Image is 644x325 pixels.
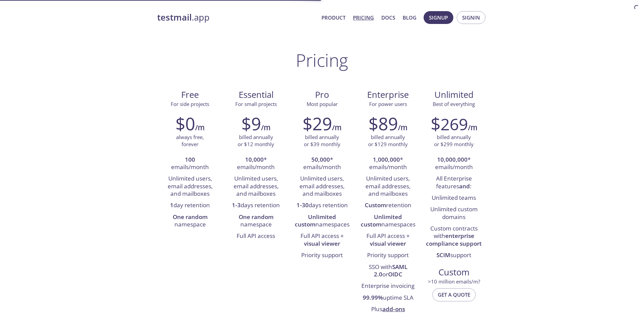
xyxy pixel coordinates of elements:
[440,113,468,135] span: 269
[388,270,402,278] strong: OIDC
[363,294,383,301] strong: 99.99%
[296,201,309,209] strong: 1-30
[229,89,284,101] span: Essential
[294,89,350,101] span: Pro
[426,267,481,278] span: Custom
[360,212,416,231] li: namespaces
[238,134,274,148] p: billed annually or $12 monthly
[360,173,416,200] li: Unlimited users, email addresses, and mailboxes
[434,134,474,148] p: billed annually or $299 monthly
[294,154,350,173] li: * emails/month
[459,182,470,190] strong: and
[438,290,470,299] span: Get a quote
[424,11,453,24] button: Signup
[429,13,448,22] span: Signup
[228,212,284,231] li: namespace
[228,200,284,211] li: days retention
[245,156,264,163] strong: 10,000
[307,101,338,107] span: Most popular
[434,89,474,101] span: Unlimited
[304,134,340,148] p: billed annually or $39 monthly
[171,101,209,107] span: For side projects
[374,263,407,278] strong: SAML 2.0
[365,201,386,209] strong: Custom
[431,113,468,134] h2: $
[361,213,402,228] strong: Unlimited custom
[369,101,407,107] span: For power users
[403,13,416,22] a: Blog
[303,113,332,134] h2: $29
[373,156,400,163] strong: 1,000,000
[432,288,476,301] button: Get a quote
[462,13,480,22] span: Signin
[368,134,408,148] p: billed annually or $129 monthly
[176,134,204,148] p: always free, forever
[360,89,415,101] span: Enterprise
[360,292,416,304] li: uptime SLA
[360,200,416,211] li: retention
[360,154,416,173] li: * emails/month
[426,232,482,247] strong: enterprise compliance support
[294,212,350,231] li: namespaces
[239,213,273,221] strong: One random
[228,231,284,242] li: Full API access
[228,173,284,200] li: Unlimited users, email addresses, and mailboxes
[353,13,374,22] a: Pricing
[296,50,348,70] h1: Pricing
[368,113,398,134] h2: $89
[304,240,340,247] strong: visual viewer
[261,122,270,133] h6: /m
[185,156,195,163] strong: 100
[332,122,341,133] h6: /m
[294,250,350,261] li: Priority support
[382,305,405,313] a: add-ons
[170,201,173,209] strong: 1
[163,89,218,101] span: Free
[162,200,218,211] li: day retention
[436,251,450,259] strong: SCIM
[232,201,241,209] strong: 1-3
[162,154,218,173] li: emails/month
[433,101,475,107] span: Best of everything
[295,213,336,228] strong: Unlimited custom
[162,173,218,200] li: Unlimited users, email addresses, and mailboxes
[321,13,345,22] a: Product
[426,173,482,192] li: All Enterprise features :
[426,250,482,261] li: support
[294,200,350,211] li: days retention
[195,122,205,133] h6: /m
[370,240,406,247] strong: visual viewer
[311,156,330,163] strong: 50,000
[294,173,350,200] li: Unlimited users, email addresses, and mailboxes
[428,278,480,285] span: > 10 million emails/m?
[437,156,468,163] strong: 10,000,000
[426,223,482,250] li: Custom contracts with
[398,122,407,133] h6: /m
[360,262,416,281] li: SSO with or
[468,122,477,133] h6: /m
[241,113,261,134] h2: $9
[360,250,416,261] li: Priority support
[360,280,416,292] li: Enterprise invoicing
[157,11,192,23] strong: testmail
[381,13,395,22] a: Docs
[294,231,350,250] li: Full API access +
[457,11,485,24] button: Signin
[360,304,416,315] li: Plus
[426,204,482,223] li: Unlimited custom domains
[175,113,195,134] h2: $0
[426,154,482,173] li: * emails/month
[228,154,284,173] li: * emails/month
[235,101,277,107] span: For small projects
[360,231,416,250] li: Full API access +
[157,12,316,23] a: testmail.app
[162,212,218,231] li: namespace
[173,213,208,221] strong: One random
[426,192,482,204] li: Unlimited teams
